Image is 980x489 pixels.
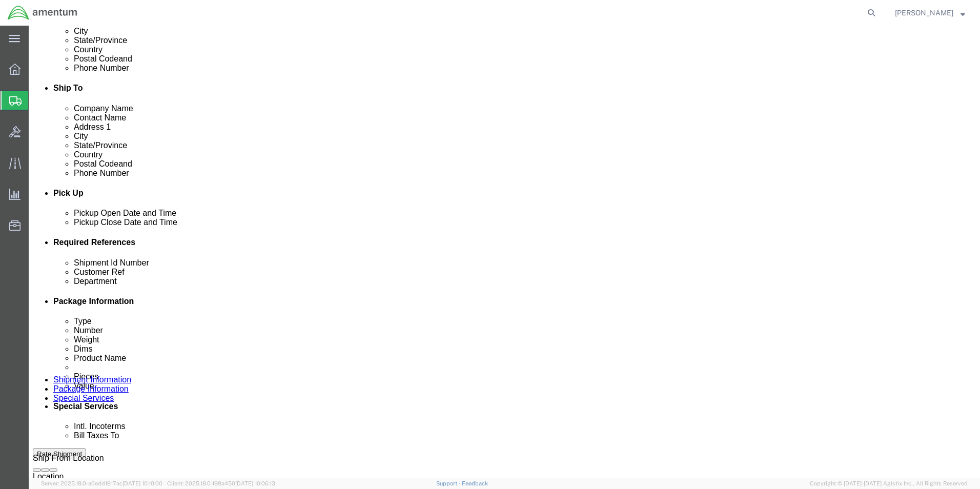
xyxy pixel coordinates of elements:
[894,7,966,19] button: [PERSON_NAME]
[810,479,968,488] span: Copyright © [DATE]-[DATE] Agistix Inc., All Rights Reserved
[895,7,953,18] span: Juan Trevino
[462,480,488,486] a: Feedback
[29,26,980,478] iframe: FS Legacy Container
[167,480,275,486] span: Client: 2025.18.0-198a450
[41,480,162,486] span: Server: 2025.18.0-a0edd1917ac
[436,480,462,486] a: Support
[122,480,162,486] span: [DATE] 10:10:00
[235,480,275,486] span: [DATE] 10:06:13
[7,5,78,21] img: logo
